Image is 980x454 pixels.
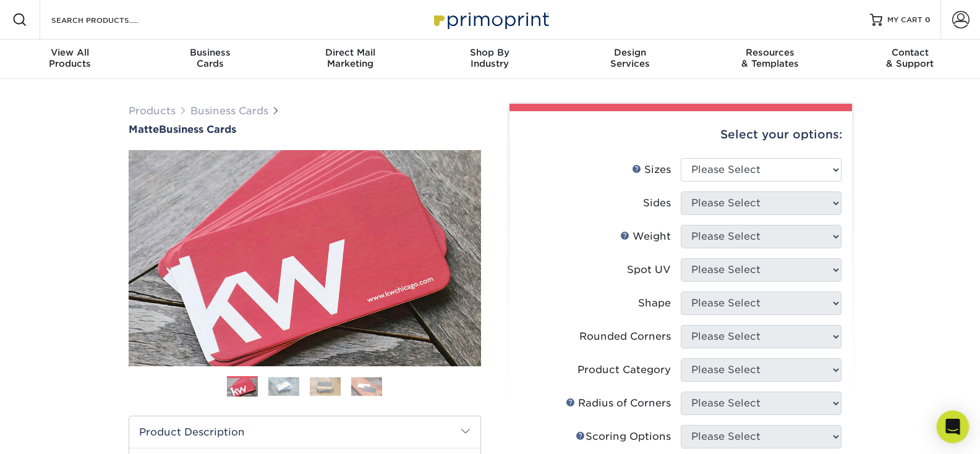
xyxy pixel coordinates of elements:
[428,6,552,33] img: Primoprint
[925,15,931,24] span: 0
[280,40,420,79] a: Direct MailMarketing
[351,377,382,396] img: Business Cards 04
[576,429,671,444] div: Scoring Options
[280,47,420,58] span: Direct Mail
[627,263,671,277] div: Spot UV
[840,40,980,79] a: Contact& Support
[632,162,671,177] div: Sizes
[129,82,481,434] img: Matte 01
[560,47,700,58] span: Design
[129,124,481,135] h1: Business Cards
[3,416,105,450] iframe: Google Customer Reviews
[280,47,420,69] div: Marketing
[519,111,842,158] div: Select your options:
[700,47,840,69] div: & Templates
[140,47,279,58] span: Business
[560,40,700,79] a: DesignServices
[190,105,268,117] a: Business Cards
[129,416,480,448] h2: Product Description
[50,12,171,27] input: SEARCH PRODUCTS.....
[566,396,671,411] div: Radius of Corners
[700,40,840,79] a: Resources& Templates
[560,47,700,69] div: Services
[129,124,159,135] span: Matte
[140,47,279,69] div: Cards
[310,377,341,396] img: Business Cards 03
[638,296,671,311] div: Shape
[840,47,980,58] span: Contact
[577,363,671,377] div: Product Category
[887,15,922,25] span: MY CART
[420,40,560,79] a: Shop ByIndustry
[268,377,299,396] img: Business Cards 02
[129,124,481,135] a: MatteBusiness Cards
[129,105,176,117] a: Products
[420,47,560,69] div: Industry
[620,229,671,244] div: Weight
[579,329,671,344] div: Rounded Corners
[140,40,279,79] a: BusinessCards
[227,372,258,403] img: Business Cards 01
[700,47,840,58] span: Resources
[937,411,969,443] div: Open Intercom Messenger
[840,47,980,69] div: & Support
[643,196,671,211] div: Sides
[420,47,560,58] span: Shop By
